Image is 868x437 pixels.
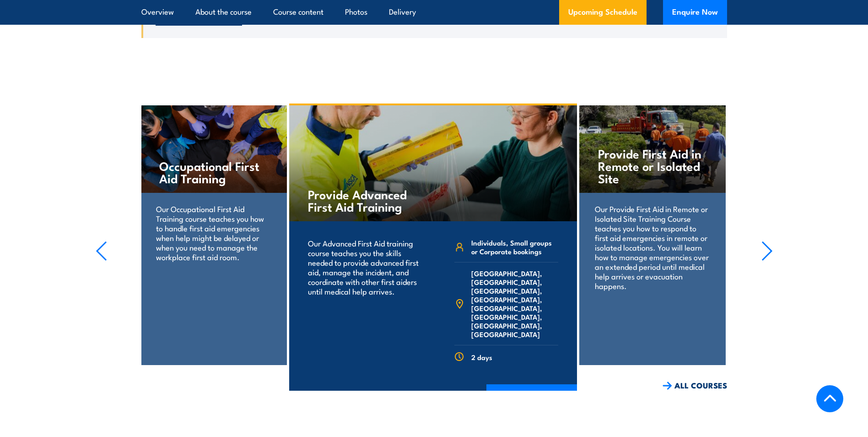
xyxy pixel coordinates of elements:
p: Our Provide First Aid in Remote or Isolated Site Training Course teaches you how to respond to fi... [595,204,710,290]
h4: Occupational First Aid Training [159,159,268,184]
p: Our Occupational First Aid Training course teaches you how to handle first aid emergencies when h... [156,204,271,262]
p: Our Advanced First Aid training course teaches you the skills needed to provide advanced first ai... [308,238,421,296]
a: COURSE DETAILS [486,384,577,408]
h4: Provide Advanced First Aid Training [308,188,415,213]
span: Individuals, Small groups or Corporate bookings [471,238,558,256]
span: 2 days [471,353,492,361]
h4: Provide First Aid in Remote or Isolated Site [598,147,706,184]
a: ALL COURSES [663,380,727,391]
span: [GEOGRAPHIC_DATA], [GEOGRAPHIC_DATA], [GEOGRAPHIC_DATA], [GEOGRAPHIC_DATA], [GEOGRAPHIC_DATA], [G... [471,269,558,339]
